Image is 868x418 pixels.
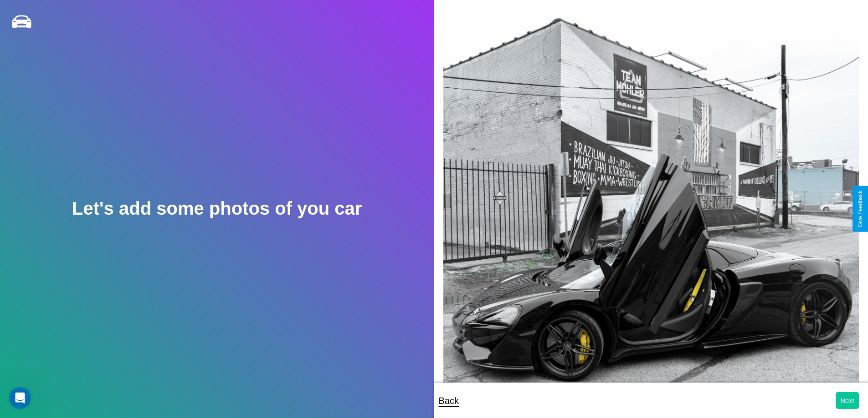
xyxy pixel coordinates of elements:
[439,393,459,409] p: Back
[857,191,863,227] div: Give Feedback
[443,9,859,399] img: posted
[9,387,31,409] iframe: Intercom live chat
[72,198,362,219] h2: Let's add some photos of you car
[836,392,859,409] button: Next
